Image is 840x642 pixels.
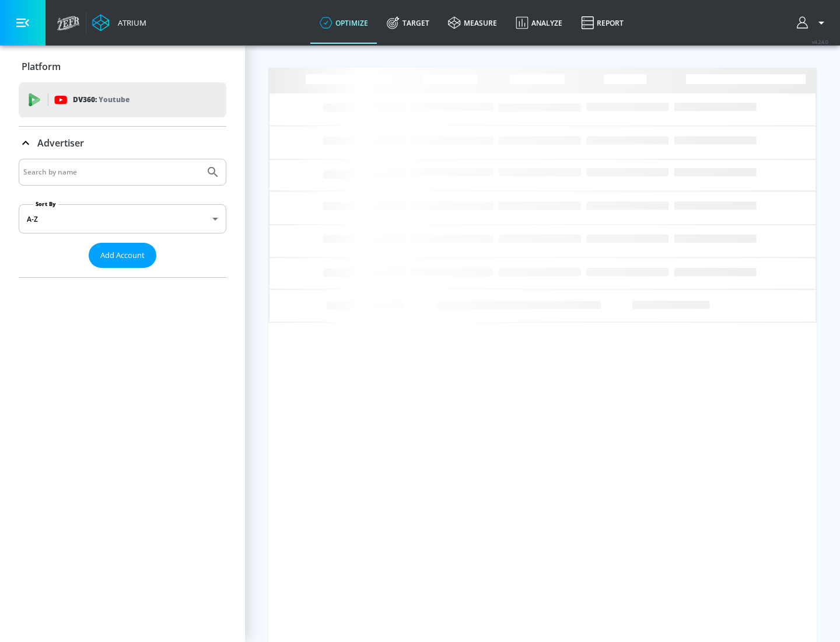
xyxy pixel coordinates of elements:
a: Analyze [506,2,572,44]
div: Platform [19,50,226,83]
nav: list of Advertiser [19,268,226,277]
p: Platform [22,60,61,73]
div: A-Z [19,204,226,233]
span: v 4.24.0 [812,39,828,45]
span: Add Account [100,249,145,262]
a: measure [439,2,506,44]
a: Report [572,2,633,44]
p: Advertiser [37,137,84,149]
div: Advertiser [19,127,226,159]
button: Add Account [89,243,156,268]
label: Sort By [33,200,58,208]
div: Advertiser [19,159,226,277]
a: optimize [310,2,377,44]
input: Search by name [23,165,200,180]
div: Atrium [113,18,146,28]
a: Target [377,2,439,44]
p: Youtube [99,93,129,106]
div: DV360: Youtube [19,82,226,117]
a: Atrium [92,14,146,32]
p: DV360: [73,93,129,106]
